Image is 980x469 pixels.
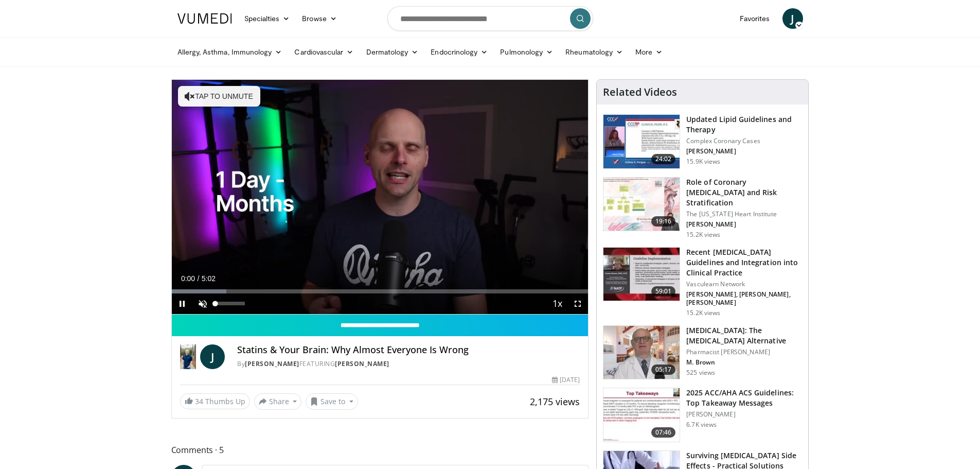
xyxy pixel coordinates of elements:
input: Search topics, interventions [387,6,593,31]
h4: Related Videos [603,86,677,98]
span: Comments 5 [171,443,589,457]
h3: [MEDICAL_DATA]: The [MEDICAL_DATA] Alternative [686,325,802,346]
a: 34 Thumbs Up [180,393,250,409]
a: Pulmonology [494,42,559,62]
h4: Statins & Your Brain: Why Almost Everyone Is Wrong [237,344,580,356]
p: Complex Coronary Cases [686,137,802,145]
p: 15.9K views [686,158,720,166]
div: By FEATURING [237,359,580,369]
a: 07:46 2025 ACC/AHA ACS Guidelines: Top Takeaway Messages [PERSON_NAME] 6.7K views [603,388,802,442]
a: J [200,344,225,369]
div: Volume Level [216,302,245,305]
p: 15.2K views [686,231,720,239]
a: Allergy, Asthma, Immunology [171,42,289,62]
p: [PERSON_NAME], [PERSON_NAME], [PERSON_NAME] [686,290,802,307]
button: Playback Rate [547,293,567,314]
button: Share [254,393,302,410]
a: [PERSON_NAME] [335,359,389,368]
img: 369ac253-1227-4c00-b4e1-6e957fd240a8.150x105_q85_crop-smart_upscale.jpg [603,388,680,442]
img: Dr. Jordan Rennicke [180,344,197,369]
img: 87825f19-cf4c-4b91-bba1-ce218758c6bb.150x105_q85_crop-smart_upscale.jpg [603,248,680,301]
div: [DATE] [552,375,580,385]
a: Browse [296,8,343,29]
p: The [US_STATE] Heart Institute [686,210,802,218]
span: 19:16 [651,216,676,227]
a: 19:16 Role of Coronary [MEDICAL_DATA] and Risk Stratification The [US_STATE] Heart Institute [PER... [603,177,802,239]
a: Cardiovascular [288,42,360,62]
span: 5:02 [202,274,216,283]
img: VuMedi Logo [177,13,232,24]
p: Pharmacist [PERSON_NAME] [686,348,802,356]
a: More [629,42,669,62]
h3: Recent [MEDICAL_DATA] Guidelines and Integration into Clinical Practice [686,247,802,278]
span: / [198,274,200,283]
h3: Role of Coronary [MEDICAL_DATA] and Risk Stratification [686,177,802,208]
p: [PERSON_NAME] [686,410,802,419]
span: 0:00 [181,274,195,283]
a: Dermatology [360,42,425,62]
p: [PERSON_NAME] [686,220,802,229]
button: Save to [306,393,358,410]
p: Vasculearn Network [686,280,802,288]
p: 15.2K views [686,309,720,317]
button: Pause [172,293,192,314]
p: M. Brown [686,358,802,367]
a: 24:02 Updated Lipid Guidelines and Therapy Complex Coronary Cases [PERSON_NAME] 15.9K views [603,114,802,169]
span: 34 [195,396,203,406]
button: Tap to unmute [178,86,260,107]
span: 2,175 views [530,395,580,408]
button: Unmute [192,293,213,314]
img: 77f671eb-9394-4acc-bc78-a9f077f94e00.150x105_q85_crop-smart_upscale.jpg [603,115,680,168]
h3: Updated Lipid Guidelines and Therapy [686,114,802,135]
button: Fullscreen [567,293,588,314]
span: 24:02 [651,154,676,164]
p: 6.7K views [686,421,717,429]
a: Favorites [734,8,776,29]
p: [PERSON_NAME] [686,147,802,155]
a: J [782,8,803,29]
img: ce9609b9-a9bf-4b08-84dd-8eeb8ab29fc6.150x105_q85_crop-smart_upscale.jpg [603,326,680,379]
a: Specialties [238,8,296,29]
img: 1efa8c99-7b8a-4ab5-a569-1c219ae7bd2c.150x105_q85_crop-smart_upscale.jpg [603,178,680,231]
span: 05:17 [651,364,676,375]
a: 59:01 Recent [MEDICAL_DATA] Guidelines and Integration into Clinical Practice Vasculearn Network ... [603,247,802,317]
span: 59:01 [651,286,676,297]
p: 525 views [686,369,715,377]
h3: 2025 ACC/AHA ACS Guidelines: Top Takeaway Messages [686,388,802,408]
a: [PERSON_NAME] [245,359,299,368]
div: Progress Bar [172,289,589,293]
a: Rheumatology [559,42,629,62]
a: Endocrinology [424,42,494,62]
span: 07:46 [651,427,676,438]
video-js: Video Player [172,80,589,315]
a: 05:17 [MEDICAL_DATA]: The [MEDICAL_DATA] Alternative Pharmacist [PERSON_NAME] M. Brown 525 views [603,325,802,380]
